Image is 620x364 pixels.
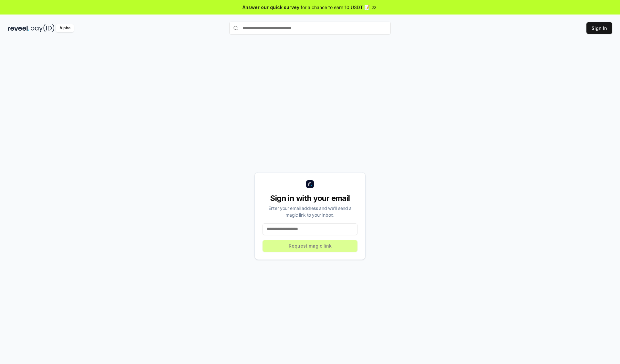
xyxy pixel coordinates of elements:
img: logo_small [306,180,314,188]
div: Enter your email address and we’ll send a magic link to your inbox. [263,205,357,218]
span: for a chance to earn 10 USDT 📝 [301,4,370,11]
button: Sign In [586,22,612,34]
span: Answer our quick survey [243,4,299,11]
div: Sign in with your email [263,193,357,203]
img: reveel_dark [8,24,29,32]
div: Alpha [56,24,74,32]
img: pay_id [31,24,55,32]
